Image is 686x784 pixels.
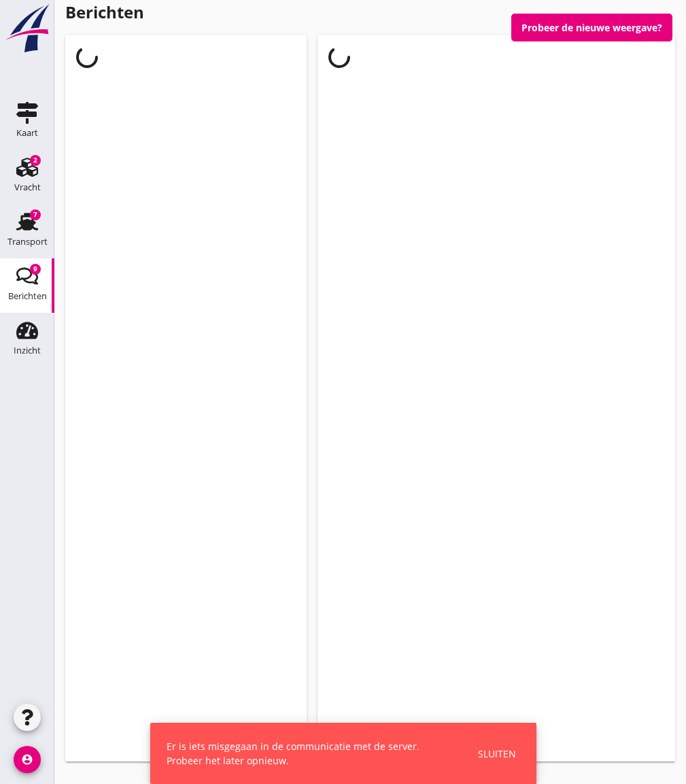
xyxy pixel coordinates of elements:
img: logo-small.a267ee39.svg [3,3,52,54]
div: Berichten [8,292,47,301]
div: Inzicht [14,346,41,355]
i: account_circle [14,746,41,773]
div: 2 [30,155,41,166]
div: Kaart [16,129,38,137]
div: Transport [7,237,48,246]
div: Sluiten [478,747,516,761]
div: 7 [30,209,41,220]
button: Sluiten [474,743,520,765]
div: Er is iets misgegaan in de communicatie met de server. Probeer het later opnieuw. [167,739,445,768]
div: 9 [30,264,41,275]
div: Vracht [14,183,41,192]
button: Probeer de nieuwe weergave? [511,14,672,41]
